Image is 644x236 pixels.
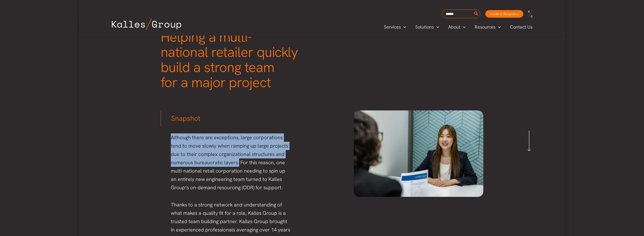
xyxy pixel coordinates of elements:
span: Contact Us [510,23,532,31]
button: Search [473,10,480,18]
span: Menu Toggle [401,23,406,31]
h3: Snapshot [161,110,290,123]
span: Menu Toggle [495,23,501,31]
span: Menu Toggle [460,23,466,31]
a: SolutionsMenu Toggle [411,23,444,31]
span: Services [384,23,401,31]
span: Solutions [415,23,434,31]
a: Contact Us [505,23,537,31]
span: Resources [475,23,495,31]
span: Although there are exceptions, large corporations tend to move slowly when ramping up large proje... [171,134,288,191]
a: Incident Response [485,10,523,18]
a: ResourcesMenu Toggle [470,23,505,31]
a: ServicesMenu Toggle [379,23,411,31]
span: Menu Toggle [434,23,439,31]
span: About [448,23,460,31]
a: AboutMenu Toggle [444,23,470,31]
span: Helping a multi-national retailer quickly build a strong team for a major project [161,28,298,91]
img: Kalles Group [112,18,181,30]
img: resume-genius-72D3z_LfrQA-unsplash [354,110,484,197]
nav: Primary Site Navigation [379,23,537,31]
